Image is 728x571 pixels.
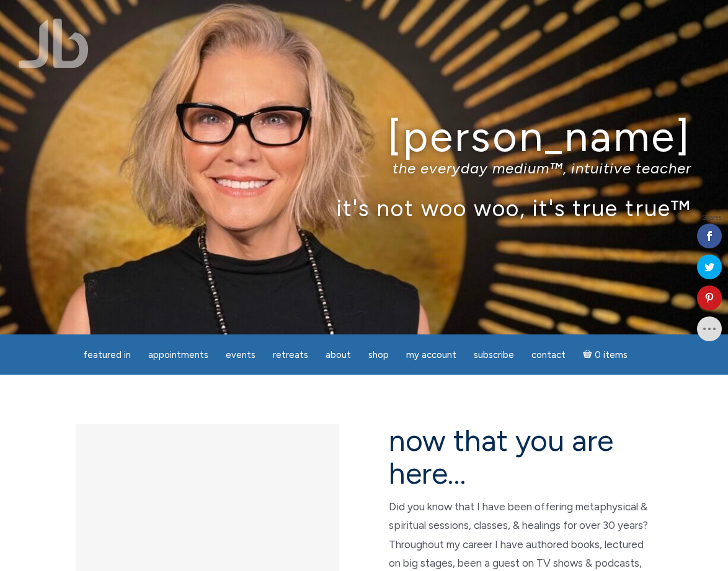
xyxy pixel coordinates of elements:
span: Subscribe [474,349,514,360]
a: My Account [399,343,464,367]
a: Cart0 items [575,342,635,367]
a: Contact [524,343,573,367]
span: Events [226,349,255,360]
span: 0 items [595,351,628,360]
span: Shares [702,215,722,221]
p: it's not woo woo, it's true true™ [37,194,692,221]
h2: now that you are here… [389,424,652,490]
a: Retreats [265,343,316,367]
span: Appointments [148,349,208,360]
span: Shop [368,349,389,360]
span: featured in [83,349,131,360]
a: Shop [361,343,396,367]
span: Retreats [273,349,308,360]
a: Appointments [141,343,216,367]
i: Cart [583,349,595,360]
img: Jamie Butler. The Everyday Medium [19,19,89,68]
h1: [PERSON_NAME] [37,113,692,160]
span: About [326,349,351,360]
a: featured in [76,343,138,367]
a: Subscribe [466,343,522,367]
span: My Account [406,349,456,360]
a: Events [218,343,263,367]
a: About [318,343,358,367]
p: the everyday medium™, intuitive teacher [37,159,692,177]
span: Contact [531,349,566,360]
